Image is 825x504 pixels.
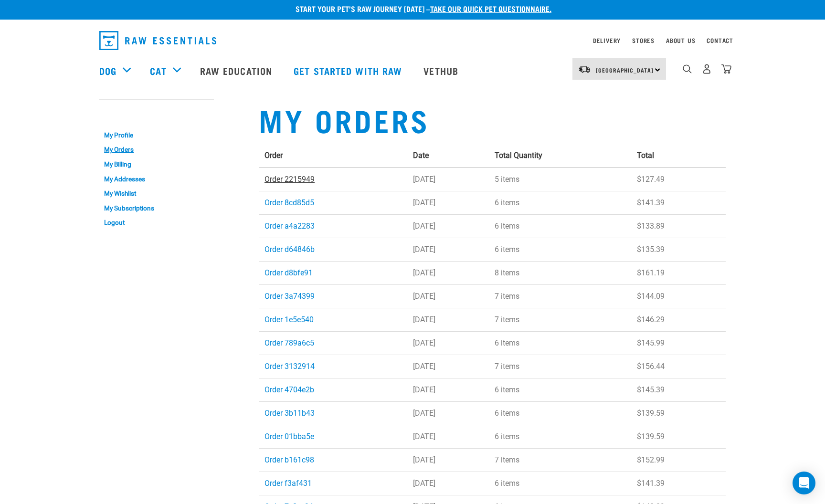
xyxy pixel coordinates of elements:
a: My Wishlist [99,186,214,201]
td: $141.39 [631,191,726,214]
td: $133.89 [631,214,726,238]
td: 6 items [489,425,632,448]
a: Order d64846b [264,245,315,254]
h1: My Orders [259,102,726,136]
th: Date [407,144,489,168]
td: $139.59 [631,401,726,425]
a: Order 3b11b43 [264,409,315,418]
td: $141.39 [631,472,726,495]
th: Order [259,144,407,168]
img: van-moving.png [578,65,591,73]
td: [DATE] [407,261,489,284]
a: Stores [632,39,655,42]
td: 6 items [489,472,632,495]
td: 6 items [489,378,632,401]
td: [DATE] [407,355,489,378]
td: $145.99 [631,331,726,355]
a: About Us [666,39,695,42]
td: $161.19 [631,261,726,284]
td: [DATE] [407,331,489,355]
td: 7 items [489,308,632,331]
th: Total [631,144,726,168]
a: take our quick pet questionnaire. [430,6,551,10]
a: Order f3af431 [264,479,312,488]
a: My Orders [99,143,214,157]
a: Order 1e5e540 [264,315,314,324]
td: 8 items [489,261,632,284]
a: Delivery [593,39,621,42]
img: Raw Essentials Logo [99,31,216,50]
a: Get started with Raw [284,52,414,90]
th: Total Quantity [489,144,632,168]
a: Vethub [414,52,470,90]
a: Raw Education [190,52,284,90]
td: [DATE] [407,308,489,331]
a: Order 2215949 [264,175,315,184]
a: Contact [707,39,733,42]
td: 6 items [489,401,632,425]
td: [DATE] [407,214,489,238]
td: 6 items [489,238,632,261]
td: $145.39 [631,378,726,401]
td: 5 items [489,168,632,191]
nav: dropdown navigation [92,27,733,54]
td: [DATE] [407,448,489,472]
td: [DATE] [407,191,489,214]
td: [DATE] [407,238,489,261]
span: [GEOGRAPHIC_DATA] [596,68,654,72]
td: $139.59 [631,425,726,448]
a: My Profile [99,128,214,143]
td: 7 items [489,284,632,308]
a: Order 4704e2b [264,385,314,394]
td: [DATE] [407,425,489,448]
a: My Account [99,109,146,113]
a: Order 8cd85d5 [264,198,314,207]
td: 7 items [489,355,632,378]
img: user.png [702,64,712,74]
td: [DATE] [407,284,489,308]
td: [DATE] [407,401,489,425]
a: Order 789a6c5 [264,338,314,347]
a: Order b161c98 [264,455,314,464]
a: Order 3a74399 [264,292,315,301]
a: Dog [99,63,116,78]
a: Cat [150,63,166,78]
a: Order a4a2283 [264,221,315,231]
a: My Subscriptions [99,201,214,216]
a: Order 3132914 [264,362,315,371]
img: home-icon-1@2x.png [683,64,692,73]
td: $144.09 [631,284,726,308]
td: 6 items [489,214,632,238]
a: Logout [99,215,214,230]
td: 7 items [489,448,632,472]
td: [DATE] [407,168,489,191]
td: 6 items [489,191,632,214]
img: home-icon@2x.png [721,64,731,74]
td: [DATE] [407,378,489,401]
td: [DATE] [407,472,489,495]
td: $152.99 [631,448,726,472]
td: $127.49 [631,168,726,191]
td: 6 items [489,331,632,355]
a: My Billing [99,157,214,172]
td: $146.29 [631,308,726,331]
td: $135.39 [631,238,726,261]
a: My Addresses [99,172,214,187]
td: $156.44 [631,355,726,378]
a: Order 01bba5e [264,432,314,441]
div: Open Intercom Messenger [793,472,815,494]
a: Order d8bfe91 [264,268,313,277]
